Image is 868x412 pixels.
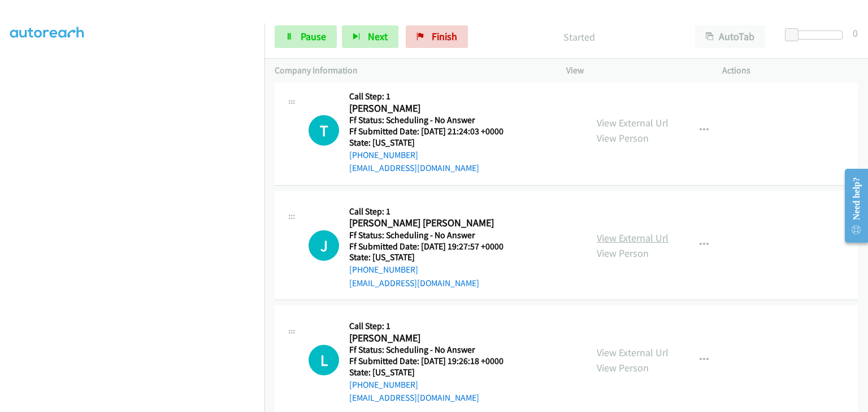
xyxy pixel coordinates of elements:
h5: Call Step: 1 [349,321,518,332]
iframe: Resource Center [836,161,868,251]
span: Next [368,30,388,43]
div: Delay between calls (in seconds) [791,30,843,40]
a: Pause [275,25,337,48]
h1: L [309,345,339,375]
h5: State: [US_STATE] [349,252,518,263]
h5: Ff Submitted Date: [DATE] 19:27:57 +0000 [349,241,518,252]
div: The call is yet to be attempted [309,115,339,146]
p: View [566,64,702,77]
h1: J [309,230,339,261]
a: [PHONE_NUMBER] [349,379,418,390]
h5: Call Step: 1 [349,206,518,217]
h5: Ff Submitted Date: [DATE] 19:26:18 +0000 [349,356,518,367]
a: Finish [406,25,468,48]
p: Company Information [275,64,546,77]
a: [EMAIL_ADDRESS][DOMAIN_NAME] [349,392,479,403]
h2: [PERSON_NAME] [349,332,518,345]
h5: Ff Submitted Date: [DATE] 21:24:03 +0000 [349,126,518,137]
a: [EMAIL_ADDRESS][DOMAIN_NAME] [349,278,479,288]
a: View External Url [597,231,669,244]
h2: [PERSON_NAME] [PERSON_NAME] [349,217,518,230]
a: View External Url [597,346,669,359]
button: AutoTab [695,25,765,48]
span: Finish [432,30,457,43]
p: Started [483,29,675,45]
h5: Call Step: 1 [349,91,518,102]
h5: Ff Status: Scheduling - No Answer [349,115,518,126]
h5: Ff Status: Scheduling - No Answer [349,230,518,241]
a: View Person [597,247,649,260]
p: Actions [722,64,858,77]
a: View Person [597,132,649,144]
h1: T [309,115,339,146]
h5: State: [US_STATE] [349,367,518,378]
div: The call is yet to be attempted [309,230,339,261]
div: The call is yet to be attempted [309,345,339,375]
h5: Ff Status: Scheduling - No Answer [349,344,518,356]
a: [EMAIL_ADDRESS][DOMAIN_NAME] [349,163,479,173]
a: [PHONE_NUMBER] [349,150,418,160]
a: View External Url [597,116,669,129]
a: View Person [597,361,649,374]
button: Next [342,25,398,48]
div: 0 [853,25,858,41]
span: Pause [301,30,326,43]
a: [PHONE_NUMBER] [349,264,418,275]
h2: [PERSON_NAME] [349,102,518,115]
h5: State: [US_STATE] [349,137,518,148]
